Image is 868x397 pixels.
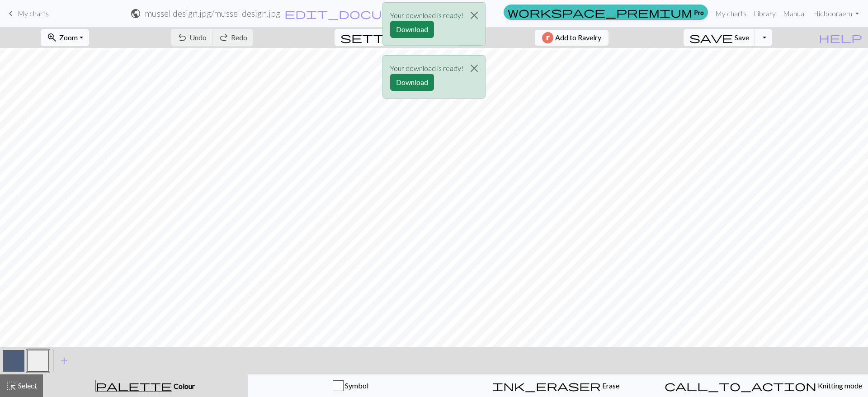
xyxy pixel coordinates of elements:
[492,379,601,392] span: ink_eraser
[601,381,619,390] span: Erase
[96,379,172,392] span: palette
[453,374,659,397] button: Erase
[816,381,862,390] span: Knitting mode
[463,56,485,81] button: Close
[43,374,248,397] button: Colour
[172,382,195,390] span: Colour
[659,374,868,397] button: Knitting mode
[390,63,463,74] p: Your download is ready!
[390,74,434,91] button: Download
[344,381,368,390] span: Symbol
[390,10,463,21] p: Your download is ready!
[665,379,816,392] span: call_to_action
[248,374,453,397] button: Symbol
[59,354,70,367] span: add
[6,379,17,392] span: highlight_alt
[463,3,485,28] button: Close
[390,21,434,38] button: Download
[17,381,37,390] span: Select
